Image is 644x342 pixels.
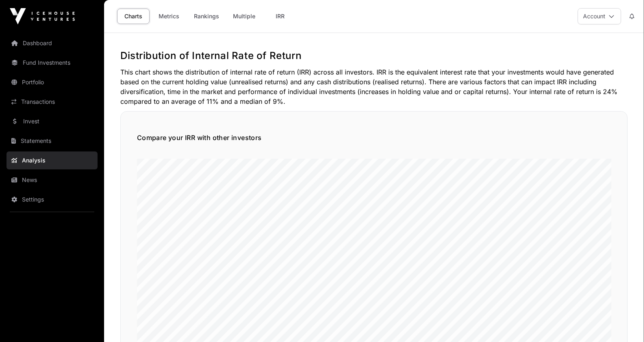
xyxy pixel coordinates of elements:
a: Transactions [7,93,98,111]
h5: Compare your IRR with other investors [137,133,611,142]
a: Charts [117,9,150,24]
a: IRR [264,9,296,24]
a: Settings [7,191,98,208]
a: Rankings [189,9,224,24]
p: This chart shows the distribution of internal rate of return (IRR) across all investors. IRR is t... [120,67,628,106]
a: Portfolio [7,73,98,91]
img: Icehouse Ventures Logo [10,8,75,24]
a: Invest [7,112,98,130]
h2: Distribution of Internal Rate of Return [120,49,628,62]
a: Analysis [7,151,98,169]
button: Account [578,8,621,24]
a: Multiple [228,9,261,24]
a: Statements [7,132,98,150]
a: Fund Investments [7,54,98,72]
a: News [7,171,98,189]
iframe: Chat Widget [603,303,644,342]
a: Dashboard [7,34,98,52]
a: Metrics [153,9,185,24]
